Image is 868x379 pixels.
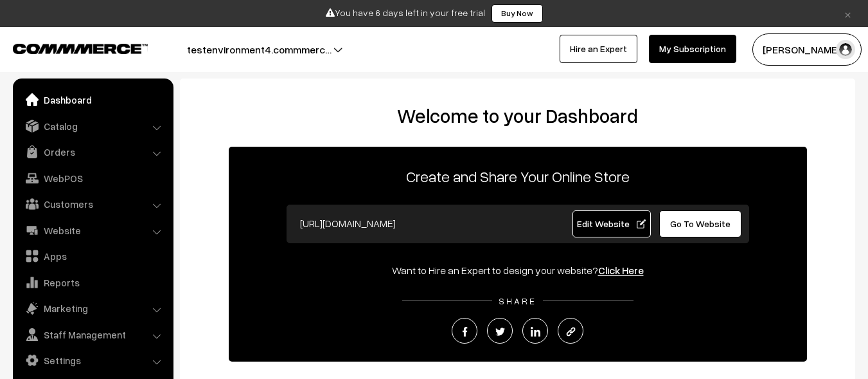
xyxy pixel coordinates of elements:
[16,245,169,268] a: Apps
[16,323,169,346] a: Staff Management
[16,219,169,242] a: Website
[193,104,842,127] h2: Welcome to your Dashboard
[16,115,169,138] a: Catalog
[560,35,637,63] a: Hire an Expert
[16,349,169,372] a: Settings
[142,33,376,66] button: testenvironment4.commmerc…
[659,210,742,237] a: Go To Website
[16,271,169,294] a: Reports
[492,295,543,306] span: SHARE
[16,192,169,216] a: Customers
[4,5,864,23] div: You have 6 days left in your free trial
[13,44,148,53] img: COMMMERCE
[492,5,543,23] a: Buy Now
[577,218,646,229] span: Edit Website
[229,263,807,278] div: Want to Hire an Expert to design your website?
[16,297,169,320] a: Marketing
[839,6,856,21] a: ×
[13,40,125,55] a: COMMMERCE
[16,88,169,111] a: Dashboard
[752,33,862,66] button: [PERSON_NAME]
[572,210,651,237] a: Edit Website
[649,35,736,63] a: My Subscription
[16,167,169,190] a: WebPOS
[16,140,169,163] a: Orders
[598,264,644,277] a: Click Here
[836,40,855,59] img: user
[229,165,807,188] p: Create and Share Your Online Store
[670,218,731,229] span: Go To Website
